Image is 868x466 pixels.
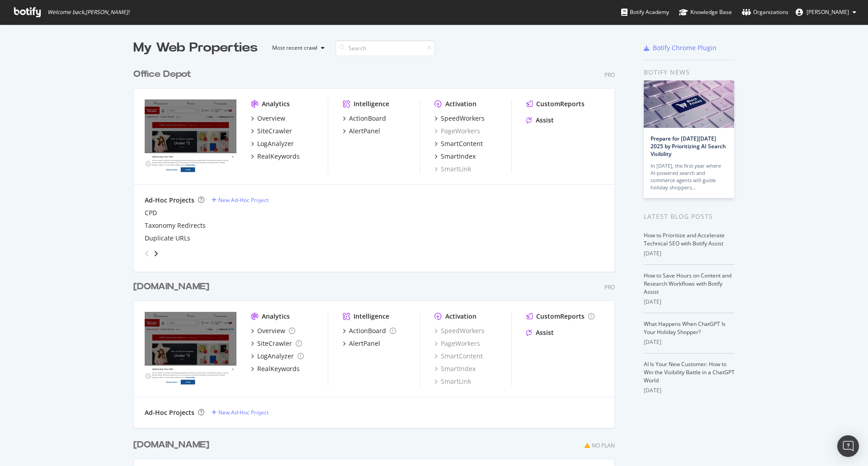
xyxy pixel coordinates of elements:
a: SmartLink [434,165,471,174]
div: AlertPanel [349,127,380,136]
div: My Web Properties [133,39,258,57]
img: Prepare for Black Friday 2025 by Prioritizing AI Search Visibility [644,80,734,128]
a: Overview [251,326,295,335]
a: Assist [526,328,554,337]
div: Botify news [644,67,735,77]
div: LogAnalyzer [257,139,294,148]
div: Activation [445,312,476,321]
div: Pro [604,71,615,79]
a: Botify Chrome Plugin [644,43,717,52]
a: Duplicate URLs [145,234,190,243]
a: ActionBoard [343,326,396,335]
div: [DATE] [644,298,735,306]
div: Overview [257,326,285,335]
div: Overview [257,114,285,123]
a: SmartContent [434,352,483,361]
div: [DATE] [644,249,735,258]
div: angle-right [153,249,159,258]
a: CPD [145,208,157,217]
div: Pro [604,283,615,291]
a: LogAnalyzer [251,139,294,148]
div: New Ad-Hoc Project [218,196,269,204]
div: CustomReports [536,99,585,108]
a: RealKeywords [251,152,300,161]
div: AlertPanel [349,339,380,348]
input: Search [335,40,435,56]
a: PageWorkers [434,127,480,136]
img: www.officedepotsecondary.com [145,312,236,385]
div: Analytics [262,99,290,108]
div: SiteCrawler [257,339,292,348]
button: Most recent crawl [265,41,328,55]
a: Prepare for [DATE][DATE] 2025 by Prioritizing AI Search Visibility [651,135,726,158]
a: ActionBoard [343,114,386,123]
a: Assist [526,116,554,125]
div: RealKeywords [257,364,300,373]
div: Assist [536,328,554,337]
a: [DOMAIN_NAME] [133,280,213,293]
div: Analytics [262,312,290,321]
div: LogAnalyzer [257,352,294,361]
a: How to Save Hours on Content and Research Workflows with Botify Assist [644,272,731,296]
span: Nick Ford [807,8,849,16]
a: AlertPanel [343,339,380,348]
div: Office Depot [133,68,191,81]
a: CustomReports [526,99,585,108]
div: Intelligence [354,99,389,108]
div: Latest Blog Posts [644,212,735,221]
a: New Ad-Hoc Project [212,196,269,204]
a: [DOMAIN_NAME] [133,438,213,452]
div: CustomReports [536,312,585,321]
div: [DOMAIN_NAME] [133,438,209,452]
a: PageWorkers [434,339,480,348]
a: SiteCrawler [251,339,302,348]
div: Assist [536,116,554,125]
img: www.officedepot.com [145,99,236,173]
a: CustomReports [526,312,594,321]
div: ActionBoard [349,326,386,335]
div: Knowledge Base [679,8,732,17]
a: SpeedWorkers [434,326,485,335]
div: Organizations [742,8,788,17]
div: [DATE] [644,386,735,395]
a: Office Depot [133,68,195,81]
a: Overview [251,114,285,123]
a: SpeedWorkers [434,114,485,123]
div: SmartContent [441,139,483,148]
div: New Ad-Hoc Project [218,409,269,416]
a: AI Is Your New Customer: How to Win the Visibility Battle in a ChatGPT World [644,360,735,384]
div: [DATE] [644,338,735,346]
a: RealKeywords [251,364,300,373]
div: Ad-Hoc Projects [145,196,194,205]
div: Activation [445,99,476,108]
div: No Plan [592,442,615,449]
a: SmartIndex [434,364,476,373]
div: ActionBoard [349,114,386,123]
a: SiteCrawler [251,127,292,136]
a: AlertPanel [343,127,380,136]
div: Botify Academy [621,8,669,17]
a: How to Prioritize and Accelerate Technical SEO with Botify Assist [644,231,725,247]
a: SmartLink [434,377,471,386]
div: angle-left [141,246,153,261]
a: Taxonomy Redirects [145,221,206,230]
div: SpeedWorkers [441,114,485,123]
a: SmartContent [434,139,483,148]
a: LogAnalyzer [251,352,304,361]
a: SmartIndex [434,152,476,161]
div: Open Intercom Messenger [837,435,859,457]
div: Ad-Hoc Projects [145,408,194,417]
div: RealKeywords [257,152,300,161]
div: SiteCrawler [257,127,292,136]
div: SmartIndex [441,152,476,161]
div: Botify Chrome Plugin [653,43,717,52]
